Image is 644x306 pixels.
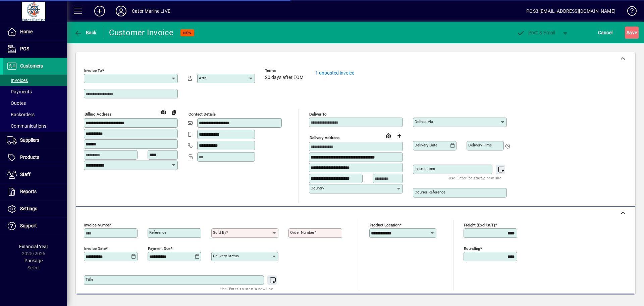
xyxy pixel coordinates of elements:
[415,119,433,124] mat-label: Deliver via
[394,130,405,141] button: Choose address
[3,149,67,166] a: Products
[213,254,239,258] mat-label: Delivery status
[290,230,314,235] mat-label: Order number
[627,30,629,35] span: S
[7,100,26,106] span: Quotes
[199,76,206,80] mat-label: Attn
[622,1,636,23] a: Knowledge Base
[3,97,67,109] a: Quotes
[265,75,304,80] span: 20 days after EOM
[370,223,399,227] mat-label: Product location
[311,186,324,190] mat-label: Country
[3,120,67,132] a: Communications
[468,143,492,147] mat-label: Delivery time
[3,166,67,183] a: Staff
[265,69,305,73] span: Terms
[169,107,179,118] button: Copy to Delivery address
[596,27,614,39] button: Cancel
[7,123,46,129] span: Communications
[20,172,31,177] span: Staff
[3,41,67,57] a: POS
[3,132,67,149] a: Suppliers
[627,27,637,38] span: ave
[132,6,170,16] div: Cater Marine LIVE
[183,31,192,35] span: NEW
[20,206,37,211] span: Settings
[464,246,480,251] mat-label: Rounding
[517,30,555,35] span: ost & Email
[513,27,559,39] button: Post & Email
[415,166,435,171] mat-label: Instructions
[84,68,102,73] mat-label: Invoice To
[148,246,170,251] mat-label: Payment due
[3,183,67,200] a: Reports
[3,218,67,234] a: Support
[67,27,104,39] app-page-header-button: Back
[20,46,29,51] span: POS
[7,89,32,94] span: Payments
[110,5,132,17] button: Profile
[3,75,67,86] a: Invoices
[528,30,531,35] span: P
[19,244,48,249] span: Financial Year
[158,106,169,117] a: View on map
[20,29,33,34] span: Home
[84,223,111,227] mat-label: Invoice number
[415,190,445,194] mat-label: Courier Reference
[84,246,106,251] mat-label: Invoice date
[20,63,43,69] span: Customers
[89,5,110,17] button: Add
[315,70,354,76] a: 1 unposted invoice
[20,137,39,143] span: Suppliers
[72,27,98,39] button: Back
[383,130,394,141] a: View on map
[3,86,67,97] a: Payments
[415,143,437,147] mat-label: Delivery date
[220,285,273,293] mat-hint: Use 'Enter' to start a new line
[449,174,501,182] mat-hint: Use 'Enter' to start a new line
[20,189,37,194] span: Reports
[3,24,67,40] a: Home
[625,27,639,39] button: Save
[24,258,43,263] span: Package
[526,6,615,16] div: POS3 [EMAIL_ADDRESS][DOMAIN_NAME]
[309,112,327,117] mat-label: Deliver To
[109,27,174,38] div: Customer Invoice
[464,223,495,227] mat-label: Freight (excl GST)
[3,201,67,217] a: Settings
[86,277,93,282] mat-label: Title
[74,30,97,35] span: Back
[213,230,226,235] mat-label: Sold by
[149,230,166,235] mat-label: Reference
[20,155,39,160] span: Products
[7,112,35,117] span: Backorders
[598,27,613,38] span: Cancel
[7,78,28,83] span: Invoices
[20,223,37,228] span: Support
[3,109,67,120] a: Backorders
